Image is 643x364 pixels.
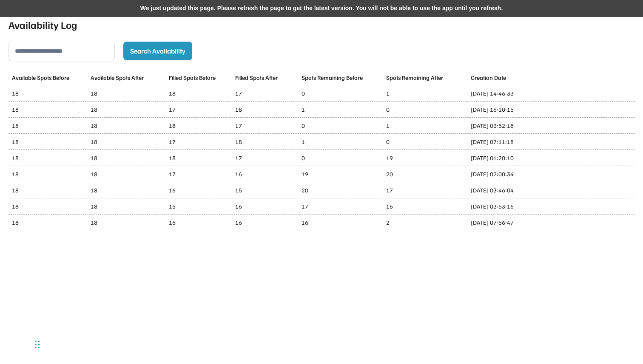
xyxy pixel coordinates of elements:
div: 18 [91,153,165,162]
div: 1 [386,121,467,130]
div: Filled Spots Before [169,73,231,82]
div: 20 [302,186,382,195]
div: [DATE] 16:10:15 [471,105,619,114]
div: 1 [302,137,382,146]
div: 18 [12,169,86,178]
div: [DATE] 03:46:04 [471,186,619,195]
div: [DATE] 07:11:18 [471,137,619,146]
div: 0 [302,121,382,130]
div: 18 [91,105,165,114]
div: 18 [12,153,86,162]
div: 18 [91,137,165,146]
div: 17 [386,186,467,195]
div: 16 [169,218,231,227]
div: Filled Spots After [235,73,297,82]
div: 0 [386,105,467,114]
div: 20 [386,169,467,178]
div: 0 [302,89,382,98]
div: 16 [235,202,297,211]
div: 18 [235,137,297,146]
div: 18 [91,89,165,98]
div: 17 [302,202,382,211]
div: 18 [235,105,297,114]
button: Search Availability [123,42,192,60]
div: 18 [12,137,86,146]
div: 16 [386,202,467,211]
div: 1 [386,89,467,98]
div: 18 [91,169,165,178]
div: 19 [386,153,467,162]
div: 18 [91,202,165,211]
div: 16 [169,186,231,195]
div: Creation Date [471,73,619,82]
div: Spots Remaining Before [302,73,382,82]
div: 0 [302,153,382,162]
div: [DATE] 03:53:16 [471,202,619,211]
div: [DATE] 02:00:34 [471,169,619,178]
div: 17 [235,89,297,98]
div: [DATE] 03:52:18 [471,121,619,130]
div: 18 [12,202,86,211]
div: 18 [169,89,231,98]
div: 16 [235,218,297,227]
div: Spots Remaining After [386,73,467,82]
div: 19 [302,169,382,178]
div: 0 [386,137,467,146]
div: 18 [91,121,165,130]
div: 18 [169,121,231,130]
div: 17 [169,105,231,114]
div: 2 [386,218,467,227]
div: 18 [12,89,86,98]
div: Available Spots Before [12,73,86,82]
div: 18 [169,153,231,162]
div: 1 [302,105,382,114]
div: 18 [12,105,86,114]
div: [DATE] 01:20:10 [471,153,619,162]
div: 18 [91,186,165,195]
div: 17 [169,137,231,146]
div: 16 [235,169,297,178]
div: 17 [235,153,297,162]
div: Available Spots After [91,73,165,82]
div: 18 [12,121,86,130]
div: 17 [235,121,297,130]
div: Availability Log [9,17,77,32]
div: 18 [12,218,86,227]
div: 18 [12,186,86,195]
div: 15 [235,186,297,195]
div: 15 [169,202,231,211]
div: 16 [302,218,382,227]
div: 18 [91,218,165,227]
div: [DATE] 14:46:33 [471,89,619,98]
div: 17 [169,169,231,178]
div: [DATE] 07:56:47 [471,218,619,227]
